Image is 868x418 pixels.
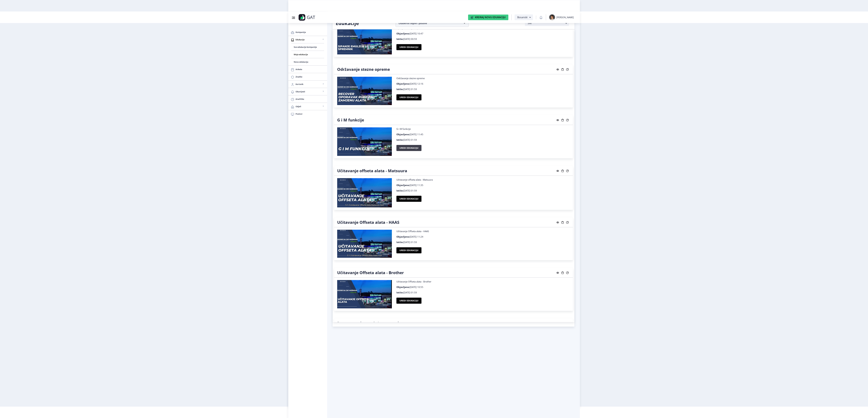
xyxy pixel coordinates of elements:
[337,220,399,225] h4: Učitavanje Offseta alata - HAAS
[288,36,327,43] a: Edukacije
[396,235,410,238] b: Objavljeno:
[396,184,410,187] b: Objavljeno:
[396,291,403,294] b: Ističe:
[396,298,421,304] button: Uredi edukaciju
[291,51,324,58] a: Moje edukacije
[337,230,392,258] img: Učitavanje Offseta alata - HAAS
[471,16,473,19] img: create-new-education-icon.svg
[288,110,327,118] a: Poslovi
[337,280,392,308] img: Učitavanje Offseta alata - Brother
[296,90,322,93] span: Obavijesti
[396,127,570,130] p: G i M funkcije
[515,14,533,20] button: Bosanski
[396,196,421,202] button: Uredi edukaciju
[337,127,392,156] img: G i M funkcije
[337,27,392,54] img: Sipanje emulzije u spremnik
[337,178,392,207] img: Učitavanje offseta alata - Matsuura
[396,37,570,40] p: [DATE] 00:59
[396,77,570,80] p: Održavanje stezne opreme
[396,291,570,294] p: [DATE] 01:59
[288,29,327,36] a: Kompanija
[294,53,322,56] span: Moje edukacije
[396,82,570,85] p: [DATE] 12:16
[396,184,570,187] p: [DATE] 11:35
[396,285,410,289] b: Objavljeno:
[396,44,421,50] button: Uredi edukaciju
[396,32,410,35] b: Objavljeno:
[396,138,570,141] p: [DATE] 01:59
[468,15,508,20] button: Kreiraj Novu Edukaciju
[288,73,327,80] a: Značke
[396,189,570,192] p: [DATE] 01:59
[288,66,327,73] a: Ankete
[337,118,364,122] h4: G i M funkcije
[296,67,325,71] span: Ankete
[396,247,421,253] button: Uredi edukaciju
[307,16,315,19] p: GAT
[396,280,570,283] p: Učitavanje Offseta alata - Brother
[396,138,403,141] b: Ističe:
[525,20,569,26] button: Sve
[337,270,404,275] h4: Učitavanje Offseta alata - Brother
[296,82,322,86] span: Korisnik
[396,88,570,91] p: [DATE] 01:59
[288,95,327,103] a: Analitike
[296,75,325,79] span: Značke
[288,88,327,95] a: Obavijesti
[396,285,570,289] p: [DATE] 10:55
[396,230,570,233] p: Učitavanje Offseta alata - HAAS
[337,168,407,173] h4: Učitavanje offseta alata - Matsuura
[396,32,570,35] p: [DATE] 10:47
[396,133,570,136] p: [DATE] 11:45
[396,82,410,85] b: Objavljeno:
[337,67,390,72] h4: Održavanje stezne opreme
[336,20,391,26] h2: Edukacije
[396,241,403,244] b: Ističe:
[296,105,322,108] span: Odjeli
[288,81,327,88] a: Korisnik
[396,178,570,181] p: Učitavanje offseta alata - Matsuura
[296,30,325,34] span: Kompanija
[294,45,322,49] span: Sve edukacije kompanije
[337,321,407,326] h4: Ponovno pokretanje/restart robota
[556,16,574,19] div: [PERSON_NAME]
[396,133,410,136] b: Objavljeno:
[396,189,403,192] b: Ističe:
[396,20,469,27] nb-accordion-item-header: Odaberite odjele i poslove
[291,58,324,65] a: Nova edukacija
[291,43,324,51] a: Sve edukacije kompanije
[288,103,327,110] a: Odjeli
[396,235,570,238] p: [DATE] 11:24
[294,60,322,64] span: Nova edukacija
[396,241,570,244] p: [DATE] 01:59
[296,38,322,41] span: Edukacije
[296,112,325,116] span: Poslovi
[396,37,403,40] b: Ističe:
[299,14,334,21] a: GAT
[296,97,325,101] span: Analitike
[396,145,421,151] button: Uredi edukaciju
[337,77,392,105] img: Održavanje stezne opreme
[396,94,421,100] button: Uredi edukaciju
[396,88,403,91] b: Ističe:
